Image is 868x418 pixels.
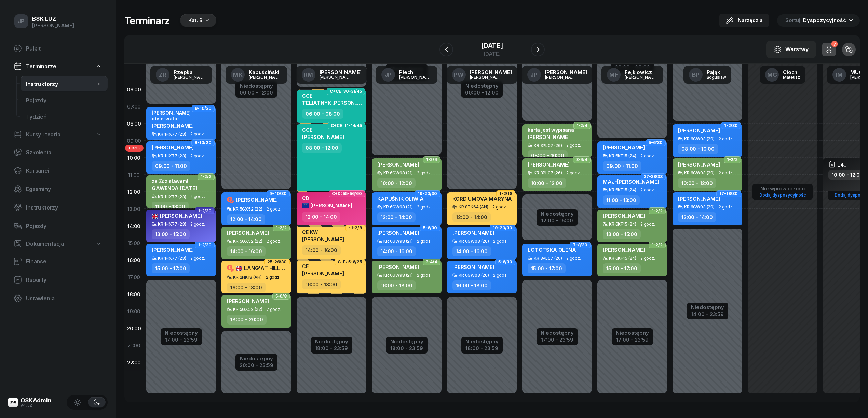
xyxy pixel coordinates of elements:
div: 16:00 - 18:00 [302,279,341,289]
span: [PERSON_NAME] [528,161,570,168]
span: 1-2/2 [652,210,663,212]
div: [PERSON_NAME] [470,70,512,75]
div: KR 8TK64 (AN) [459,205,488,209]
div: 15:00 - 17:00 [152,263,190,273]
span: 2 godz. [266,275,281,280]
div: 12:00 [124,183,144,200]
div: 18:00 [124,286,144,303]
div: [PERSON_NAME] obserwator [152,110,212,121]
button: Kat. B [178,14,216,27]
div: 08:00 - 10:00 [528,150,568,160]
a: JP[PERSON_NAME][PERSON_NAME] [522,66,593,84]
div: KR 6GW03 (20) [684,136,715,141]
div: Nie wprowadzono [757,186,809,192]
div: 10:00 - 12:00 [678,178,716,188]
span: 1-2/18 [499,193,512,194]
span: Kursy i teoria [26,131,60,138]
div: 12:00 - 14:00 [377,212,416,222]
a: Egzaminy [8,181,108,197]
div: [PERSON_NAME] [320,70,362,75]
div: 18:00 - 23:59 [390,344,423,351]
span: 1-2/2 [201,176,212,177]
span: [PERSON_NAME] [603,247,645,253]
span: Instruktorzy [26,204,102,211]
div: Cioch [783,70,800,75]
span: 2 godz. [566,256,581,261]
div: KR 1HX77 (23) [158,132,186,136]
div: [DATE] [481,42,503,49]
a: Instruktorzy [21,76,108,92]
div: KR 5GX52 (22) [233,307,262,312]
div: CE [302,263,344,269]
div: 07:00 [124,98,144,115]
a: Finanse [8,253,108,270]
span: 2 godz. [640,222,655,227]
div: [PERSON_NAME] [320,75,352,80]
div: [DATE] [481,51,503,56]
span: JP [18,18,25,24]
div: 16:00 [124,251,144,269]
span: ZR [159,72,166,78]
span: 2 godz. [267,307,281,312]
div: Niedostępny [315,339,348,344]
div: 06:00 - 08:00 [302,109,343,119]
div: 09:00 - 11:00 [152,161,190,171]
div: KR 6KF15 (24) [609,188,636,192]
div: 00:00 - 12:00 [465,88,499,96]
span: 2 godz. [417,205,432,210]
span: [PERSON_NAME] [152,122,194,129]
div: ze Zdzisławem! [152,178,197,184]
span: Raporty [26,277,102,283]
span: 3-4/4 [426,261,437,263]
a: PW[PERSON_NAME][PERSON_NAME] [447,66,517,84]
span: L4_ [837,162,846,167]
span: JP [530,72,538,78]
span: 1-2/2 [276,227,287,229]
span: RM [304,72,313,78]
a: Tydzień [21,109,108,125]
div: KR 6GW03 (20) [459,273,489,277]
span: 2 godz. [417,239,432,244]
div: KR 5GX52 (22) [233,207,262,211]
a: JPPiech[PERSON_NAME] [376,66,437,84]
span: [PERSON_NAME] [152,247,194,253]
span: [PERSON_NAME] [152,213,202,219]
div: 09:00 [124,132,144,149]
span: 2 godz. [190,256,205,261]
div: 16:00 - 18:00 [377,280,416,290]
a: BPPająkBogusław [683,66,732,84]
button: Niedostępny12:00 - 15:00 [541,210,574,225]
div: 17:00 - 23:59 [165,335,198,343]
div: KR 6GW98 (21) [383,239,413,243]
span: 1-2/30 [198,244,212,246]
span: Tydzień [26,114,102,120]
div: CCE [302,127,344,133]
div: Rzepka [174,70,206,75]
div: 07:00 - 09:00 [152,139,193,149]
div: Niedostępny [240,83,273,88]
div: 19:00 [124,303,144,320]
div: KR 3PL07 (26) [534,143,562,148]
div: KR 6GW98 (21) [383,273,413,277]
button: Niedostępny00:00 - 12:00 [240,82,273,97]
div: 11:00 [124,166,144,183]
div: OSKAdmin [21,398,52,403]
a: Ustawienia [8,290,108,306]
a: Szkolenia [8,144,108,160]
span: 7-8/30 [573,244,587,246]
span: 25-26/30 [267,261,287,263]
div: KR 6KF15 (24) [609,222,636,226]
div: CCE [302,93,362,99]
div: KR 6KF15 (24) [609,154,636,158]
div: KR 5GX52 (22) [233,239,262,243]
div: 14:00 - 16:00 [377,246,416,256]
span: Sortuj [785,17,802,24]
div: KR 1HX77 (23) [158,194,186,199]
div: 14:00 - 16:00 [227,246,266,256]
a: Terminarze [8,59,108,74]
div: 14:00 [124,217,144,234]
a: Pojazdy [8,218,108,234]
div: 10:00 - 12:00 [828,170,867,180]
div: Niedostępny [165,330,198,335]
span: [PERSON_NAME] [678,161,720,168]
